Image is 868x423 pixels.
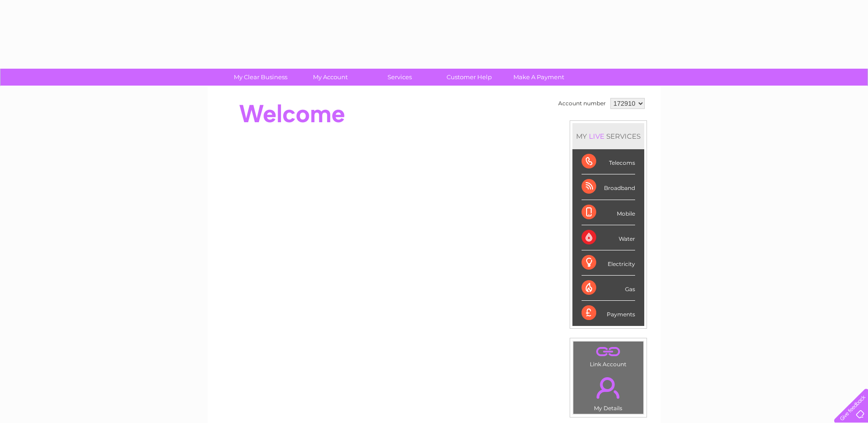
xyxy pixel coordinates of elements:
div: Water [582,225,635,250]
div: Gas [582,276,635,301]
a: . [576,344,641,360]
a: Make A Payment [501,69,577,86]
div: Payments [582,301,635,325]
td: Link Account [573,341,644,370]
td: Account number [556,96,608,111]
a: Services [362,69,437,86]
a: My Clear Business [223,69,298,86]
div: Mobile [582,200,635,225]
div: Electricity [582,250,635,276]
a: Customer Help [431,69,507,86]
div: Broadband [582,174,635,200]
td: My Details [573,369,644,414]
a: . [576,372,641,404]
div: LIVE [587,132,606,141]
div: Telecoms [582,149,635,174]
a: My Account [292,69,368,86]
div: MY SERVICES [572,123,644,149]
